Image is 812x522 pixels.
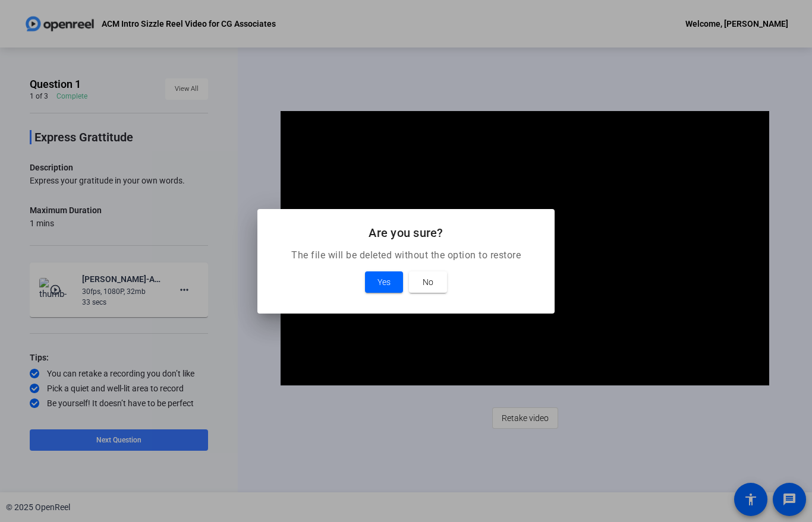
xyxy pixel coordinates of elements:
button: No [409,271,447,293]
button: Yes [365,271,403,293]
p: The file will be deleted without the option to restore [272,248,540,262]
span: Yes [377,275,391,289]
span: No [423,275,433,289]
h2: Are you sure? [272,223,540,242]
